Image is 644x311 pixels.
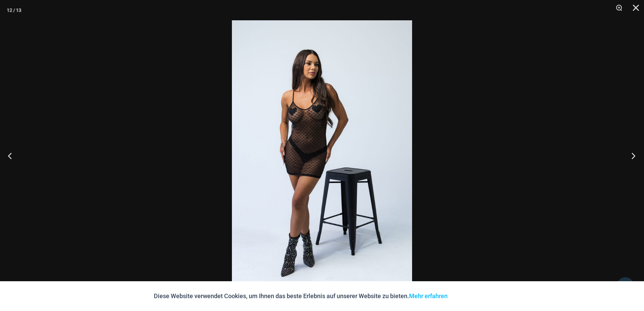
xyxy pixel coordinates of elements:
[7,7,21,13] font: 12 / 13
[232,20,412,291] img: Delta Black Hearts 5612 Kleid 01
[461,294,482,298] font: Akzeptieren
[453,288,490,304] button: Akzeptieren
[619,139,644,173] button: Nächste
[409,292,448,299] a: Mehr erfahren
[154,292,409,299] font: Diese Website verwendet Cookies, um Ihnen das beste Erlebnis auf unserer Website zu bieten.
